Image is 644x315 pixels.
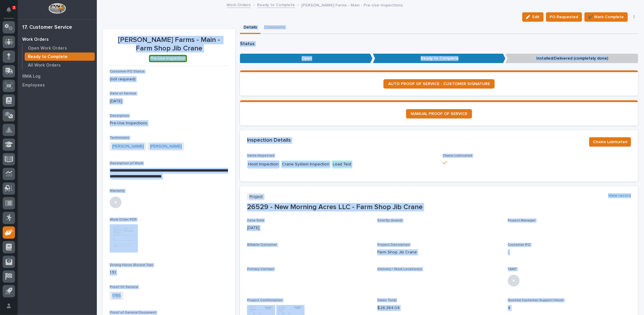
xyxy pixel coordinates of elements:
[247,193,265,201] p: Project
[377,299,396,302] span: Sales Total
[28,54,67,60] p: Ready to Complete
[13,6,15,10] p: 3
[247,203,631,211] p: 26529 - New Morning Acres LLC - Farm Shop Jib Crane
[508,249,631,255] p: -
[247,219,264,222] span: Date Sold
[377,219,403,222] span: Sold By (brand)
[110,218,137,221] span: Work Order PDF
[373,54,506,63] p: Ready to Complete
[22,37,49,42] p: Work Orders
[406,109,472,118] a: MANUAL PROOF OF SERVICE
[227,1,251,8] a: Work Orders
[508,299,564,302] span: Quoted Customer Support Hours
[247,160,280,169] div: Hoist Inspection
[281,160,330,169] div: Crane System Inspection
[508,243,531,247] span: Customer PO
[508,305,631,311] p: 4
[593,138,627,145] span: Chains Lubricated
[7,7,15,16] div: Notifications3
[261,22,288,34] button: Comments
[332,160,352,169] div: Load Test
[3,4,15,16] button: Notifications
[23,44,97,52] a: Open Work Orders
[110,136,129,140] span: Technicians
[22,74,40,79] p: RMA Log
[110,311,156,314] span: Proof of Service Document
[18,35,97,44] a: Work Orders
[584,12,628,22] button: ✔️ Mark Complete
[110,98,228,104] p: [DATE]
[110,263,153,267] span: Driving Hours (Round Trip)
[110,270,228,276] p: 1.51
[23,52,97,61] a: Ready to Complete
[110,76,228,82] p: (not required)
[377,249,501,255] p: Farm Shop Jib Crane
[22,83,45,88] p: Employees
[508,267,517,271] span: T&M?
[240,41,638,47] p: Status
[550,13,578,21] span: PO Requested
[110,114,129,118] span: Description
[110,120,228,126] p: Pre-Use Inspections
[377,267,422,271] span: Delivery / Work Location(s)
[18,81,97,89] a: Employees
[48,3,66,14] img: Workspace Logo
[377,305,501,311] p: $ 26,384.04
[149,55,187,62] div: Pre-Use Inspection
[388,82,490,86] span: AUTO PROOF OF SERVICE - CUSTOMER SIGNATURE
[383,79,495,89] a: AUTO PROOF OF SERVICE - CUSTOMER SIGNATURE
[247,299,283,302] span: Project Confirmation
[247,137,291,144] h2: Inspection Details
[28,63,61,68] p: All Work Orders
[377,243,410,247] span: Project Description
[546,12,582,22] button: PO Requested
[28,46,67,51] p: Open Work Orders
[110,36,228,53] p: [PERSON_NAME] Farms - Main - Farm Shop Jib Crane
[112,293,121,299] a: 1765
[110,70,145,73] span: Customer PO Status
[112,143,144,150] a: [PERSON_NAME]
[257,1,295,8] a: Ready to Complete
[18,72,97,81] a: RMA Log
[522,12,544,22] button: Edit
[589,137,631,147] button: Chains Lubricated
[247,267,274,271] span: Primary Contact
[533,14,540,20] span: Edit
[240,54,373,63] p: Open
[508,219,536,222] span: Project Manager
[247,225,370,231] p: [DATE]
[608,193,631,198] a: View record
[110,189,125,193] span: Warranty
[240,22,261,34] button: Details
[506,54,638,63] p: Installed/Delivered (completely done)
[247,154,274,157] span: Items Inspected
[411,112,467,116] span: MANUAL PROOF OF SERVICE
[150,143,182,150] a: [PERSON_NAME]
[443,154,472,157] span: Chains Lubricated
[110,92,136,95] span: Date of Service
[247,243,277,247] span: Billable Customer
[22,24,72,31] div: 17. Customer Service
[23,61,97,69] a: All Work Orders
[110,285,138,289] span: Proof Of Service
[302,1,403,8] p: [PERSON_NAME] Farms - Main - Pre-Use Inspections
[110,162,143,165] span: Description of Work
[588,13,624,21] span: ✔️ Mark Complete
